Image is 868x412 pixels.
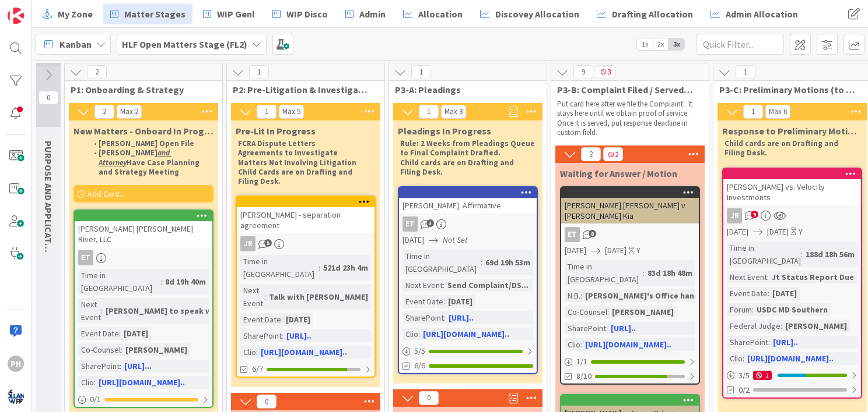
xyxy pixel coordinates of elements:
[444,279,531,292] div: Send Complaint/DS...
[719,84,856,95] span: P3-C: Preliminary Motions (to Dismiss, etc.)
[727,226,748,238] span: [DATE]
[560,168,677,179] span: Waiting for Answer / Motion
[723,208,861,223] div: JR
[237,197,374,233] div: [PERSON_NAME] - separation agreement
[495,7,579,21] span: Discovey Allocation
[402,328,418,340] div: Clio
[754,303,831,316] div: USDC MD Southern
[99,377,185,388] a: [URL][DOMAIN_NAME]..
[727,287,768,300] div: Event Date
[565,289,580,302] div: N.B.
[782,319,850,332] div: [PERSON_NAME]
[402,234,424,246] span: [DATE]
[561,354,699,369] div: 1/1
[36,3,100,24] a: My Zone
[124,361,152,371] a: [URL]...
[419,105,439,119] span: 1
[768,287,769,300] span: :
[99,148,201,177] strong: [PERSON_NAME] Have Case Planning and Strategy Meeting
[87,189,125,199] span: Add Card...
[561,198,699,223] div: [PERSON_NAME] [PERSON_NAME] v [PERSON_NAME] Kia
[703,3,805,24] a: Admin Allocation
[78,269,160,294] div: Time in [GEOGRAPHIC_DATA]
[722,125,862,137] span: Response to Preliminary Motions
[445,295,475,308] div: [DATE]
[573,65,593,79] span: 9
[240,313,281,326] div: Event Date
[607,306,609,318] span: :
[443,295,445,308] span: :
[738,370,750,382] span: 3 / 5
[726,7,798,21] span: Admin Allocation
[565,260,643,286] div: Time in [GEOGRAPHIC_DATA]
[71,84,208,95] span: P1: Onboarding & Strategy
[75,392,212,407] div: 0/1
[418,328,420,340] span: :
[58,7,93,21] span: My Zone
[400,138,537,158] strong: Rule: 2 Weeks from Pleadings Queue to Final Complaint Drafted.
[99,138,194,148] strong: [PERSON_NAME] Open File
[320,261,371,274] div: 521d 23h 4m
[264,239,272,247] span: 5
[8,8,24,24] img: Visit kanbanzone.com
[395,84,532,95] span: P3-A: Pleadings
[75,221,212,247] div: [PERSON_NAME] [PERSON_NAME] River, LLC
[449,312,474,323] a: [URL]..
[264,290,266,303] span: :
[803,248,857,261] div: 188d 18h 56m
[217,7,255,21] span: WIP Genl
[753,371,772,380] div: 2
[266,290,371,303] div: Talk with [PERSON_NAME]
[727,208,742,223] div: JR
[400,158,516,177] strong: Child cards are on Drafting and Filing Desk.
[580,338,582,351] span: :
[444,109,463,115] div: Max 3
[282,109,300,115] div: Max 5
[423,329,509,339] a: [URL][DOMAIN_NAME]..
[414,345,425,357] span: 5 / 5
[78,250,93,265] div: ET
[576,356,587,368] span: 1 / 1
[557,84,694,95] span: P3-B: Complaint Filed / Served / Waiting
[240,329,282,342] div: SharePoint
[238,167,354,186] strong: Child Cards are on Drafting and Filing Desk.
[399,216,537,232] div: ET
[565,306,607,318] div: Co-Counsel
[645,267,695,279] div: 83d 18h 48m
[78,360,120,372] div: SharePoint
[398,186,538,374] a: [PERSON_NAME]: AffirmativeET[DATE]Not SetTime in [GEOGRAPHIC_DATA]:69d 19h 53mNext Event:Send Com...
[240,255,318,280] div: Time in [GEOGRAPHIC_DATA]
[238,158,356,168] strong: Matters Not Involving Litigation
[419,391,439,405] span: 0
[780,319,782,332] span: :
[414,360,425,372] span: 6/6
[581,147,601,161] span: 2
[443,235,468,245] i: Not Set
[75,250,212,265] div: ET
[318,261,320,274] span: :
[120,109,138,115] div: Max 2
[78,298,101,324] div: Next Event
[444,311,446,324] span: :
[359,7,386,21] span: Admin
[249,65,269,79] span: 1
[727,352,743,365] div: Clio
[418,7,463,21] span: Allocation
[402,311,444,324] div: SharePoint
[589,230,596,237] span: 8
[8,388,24,404] img: avatar
[402,279,443,292] div: Next Event
[723,169,861,205] div: [PERSON_NAME] vs. Velocity Investments
[60,37,92,51] span: Kanban
[399,187,537,213] div: [PERSON_NAME]: Affirmative
[668,38,684,50] span: 3x
[43,141,54,363] span: PURPOSE AND APPLICATION OF OPEN MATTERS DESK
[233,84,370,95] span: P2: Pre-Litigation & Investigation
[78,327,119,340] div: Event Date
[443,279,444,292] span: :
[582,289,729,302] div: [PERSON_NAME]'s Office handling r...
[286,7,328,21] span: WIP Disco
[240,346,256,358] div: Clio
[124,7,185,21] span: Matter Stages
[557,100,695,137] p: Put card here after we file the Complaint. It stays here until we obtain proof of service. Once i...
